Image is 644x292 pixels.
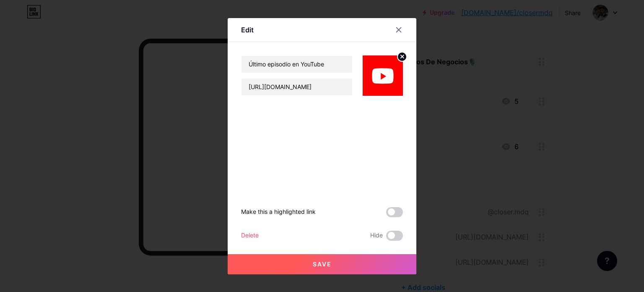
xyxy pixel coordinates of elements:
div: Edit [241,25,254,35]
div: Make this a highlighted link [241,207,316,217]
div: Delete [241,231,259,241]
img: link_thumbnail [363,55,403,96]
button: Save [228,254,416,274]
input: Title [241,56,352,73]
input: URL [241,79,352,95]
span: Hide [370,231,383,241]
span: Save [313,260,332,268]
